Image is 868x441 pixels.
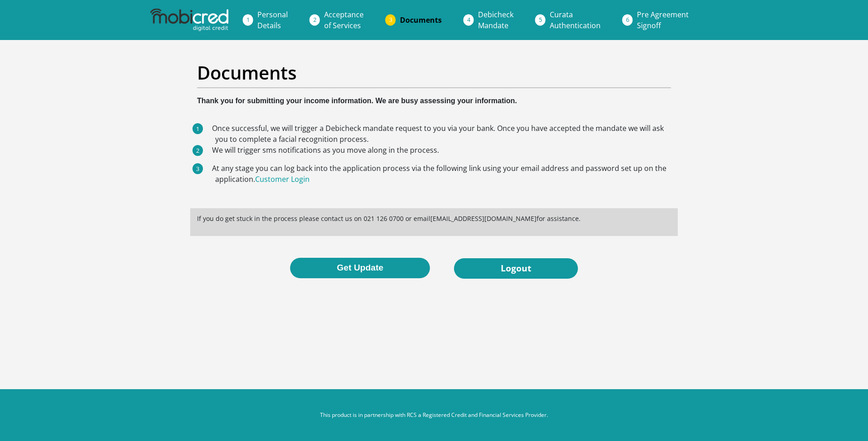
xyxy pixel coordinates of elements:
button: Get Update [290,258,430,278]
p: This product is in partnership with RCS a Registered Credit and Financial Services Provider. [182,411,686,419]
p: If you do get stuck in the process please contact us on 021 126 0700 or email [EMAIL_ADDRESS][DOM... [197,214,671,223]
span: Curata Authentication [550,10,601,30]
a: Logout [454,258,578,279]
a: Documents [393,11,449,29]
a: Customer Login [255,174,310,184]
span: Debicheck Mandate [478,10,513,30]
a: PersonalDetails [250,5,295,35]
li: At any stage you can log back into the application process via the following link using your emai... [215,163,671,185]
a: Pre AgreementSignoff [630,5,696,35]
a: Acceptanceof Services [317,5,371,35]
a: DebicheckMandate [471,5,521,35]
img: mobicred logo [150,9,228,31]
span: Pre Agreement Signoff [637,10,689,30]
b: Thank you for submitting your income information. We are busy assessing your information. [197,97,517,105]
li: We will trigger sms notifications as you move along in the process. [215,145,671,155]
a: CurataAuthentication [542,5,608,35]
span: Personal Details [257,10,288,30]
h2: Documents [197,62,671,84]
span: Acceptance of Services [324,10,364,30]
li: Once successful, we will trigger a Debicheck mandate request to you via your bank. Once you have ... [215,123,671,145]
span: Documents [400,15,442,25]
